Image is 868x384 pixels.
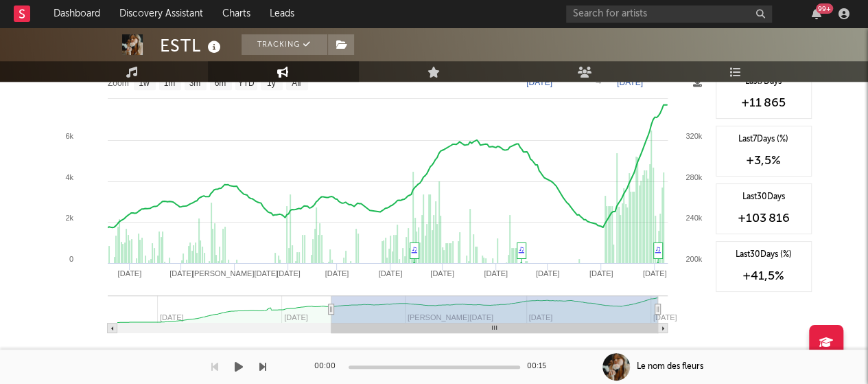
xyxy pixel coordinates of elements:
[816,3,833,14] div: 99 +
[412,245,417,253] a: ♫
[277,269,301,278] text: [DATE]
[69,255,73,263] text: 0
[812,8,821,19] button: 99+
[723,268,804,284] div: +41,5 %
[566,5,772,23] input: Search for artists
[617,78,643,87] text: [DATE]
[292,78,301,88] text: All
[214,78,226,88] text: 6m
[535,269,559,278] text: [DATE]
[191,269,277,278] text: [PERSON_NAME][DATE]
[655,245,661,253] a: ♫
[723,191,804,203] div: Last 30 Days
[484,269,508,278] text: [DATE]
[117,269,141,278] text: [DATE]
[378,269,402,278] text: [DATE]
[314,359,342,375] div: 00:00
[723,210,804,227] div: +103 816
[589,269,613,278] text: [DATE]
[685,255,702,263] text: 200k
[139,78,150,88] text: 1w
[325,269,349,278] text: [DATE]
[430,269,454,278] text: [DATE]
[242,34,327,55] button: Tracking
[519,245,524,253] a: ♫
[642,269,666,278] text: [DATE]
[685,173,702,181] text: 280k
[594,78,602,87] text: →
[723,76,804,88] div: Last 7 Days
[237,78,254,88] text: YTD
[65,173,73,181] text: 4k
[108,78,129,88] text: Zoom
[526,78,552,87] text: [DATE]
[685,214,702,222] text: 240k
[189,78,200,88] text: 3m
[723,249,804,261] div: Last 30 Days (%)
[685,132,702,140] text: 320k
[723,95,804,111] div: +11 865
[723,153,804,169] div: +3,5 %
[637,361,703,373] div: Le nom des fleurs
[65,132,73,140] text: 6k
[527,359,554,375] div: 00:15
[266,78,275,88] text: 1y
[169,269,193,278] text: [DATE]
[160,34,224,57] div: ESTL
[65,214,73,222] text: 2k
[163,78,175,88] text: 1m
[653,313,677,321] text: [DATE]
[723,133,804,146] div: Last 7 Days (%)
